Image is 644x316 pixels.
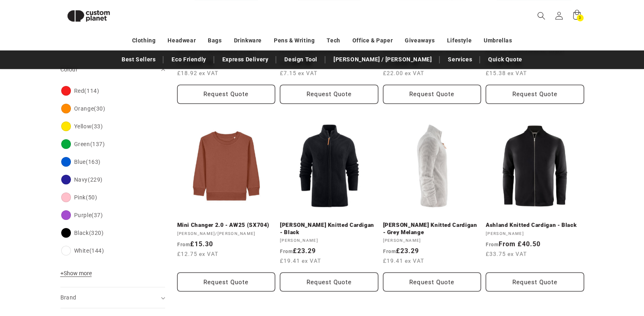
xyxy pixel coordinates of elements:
[484,52,526,67] a: Quick Quote
[579,15,581,21] span: 3
[486,222,584,229] a: Ashland Knitted Cardigan - Black
[405,33,435,48] a: Giveaways
[177,272,275,291] button: Request Quote
[444,52,476,67] a: Services
[280,272,378,291] button: Request Quote
[486,272,584,291] button: Request Quote
[177,85,275,104] button: Request Quote
[486,85,584,104] : Request Quote
[280,222,378,236] a: [PERSON_NAME] Knitted Cardigan - Black
[484,33,512,48] a: Umbrellas
[383,222,481,236] a: [PERSON_NAME] Knitted Cardigan - Grey Melange
[60,66,78,73] span: Colour
[329,52,436,67] a: [PERSON_NAME] / [PERSON_NAME]
[177,222,275,229] a: Mini Changer 2.0 - AW25 (SX704)
[352,33,393,48] a: Office & Paper
[327,33,340,48] a: Tech
[280,85,378,104] button: Request Quote
[447,33,472,48] a: Lifestyle
[60,270,64,276] span: +
[60,270,92,276] span: Show more
[218,52,273,67] a: Express Delivery
[60,287,165,308] summary: Brand (0 selected)
[274,33,315,48] a: Pens & Writing
[208,33,222,48] a: Bags
[234,33,262,48] a: Drinkware
[132,33,156,48] a: Clothing
[168,52,210,67] a: Eco Friendly
[118,52,159,67] a: Best Sellers
[60,59,165,80] summary: Colour (0 selected)
[60,270,94,281] button: Show more
[280,52,321,67] a: Design Tool
[168,33,196,48] a: Headwear
[60,294,77,301] span: Brand
[532,7,550,25] summary: Search
[60,3,117,29] img: Custom Planet
[383,85,481,104] button: Request Quote
[604,277,644,316] iframe: Chat Widget
[383,272,481,291] button: Request Quote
